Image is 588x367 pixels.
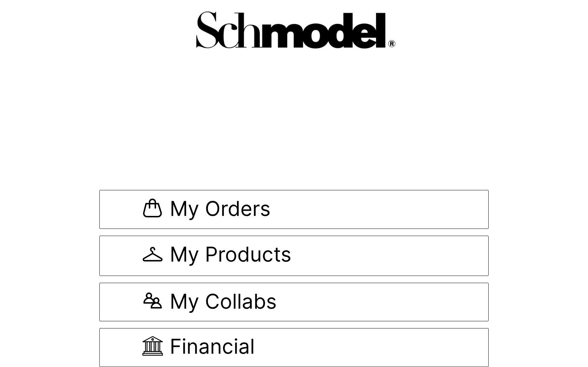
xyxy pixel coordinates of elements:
span: My Orders [170,198,270,221]
span: My Products [170,244,291,268]
span: My Collabs [170,291,277,313]
span: Financial [170,336,255,359]
a: Financial [99,328,489,367]
a: My Collabs [99,283,489,321]
a: My Products [99,236,489,276]
a: My Orders [99,190,489,229]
